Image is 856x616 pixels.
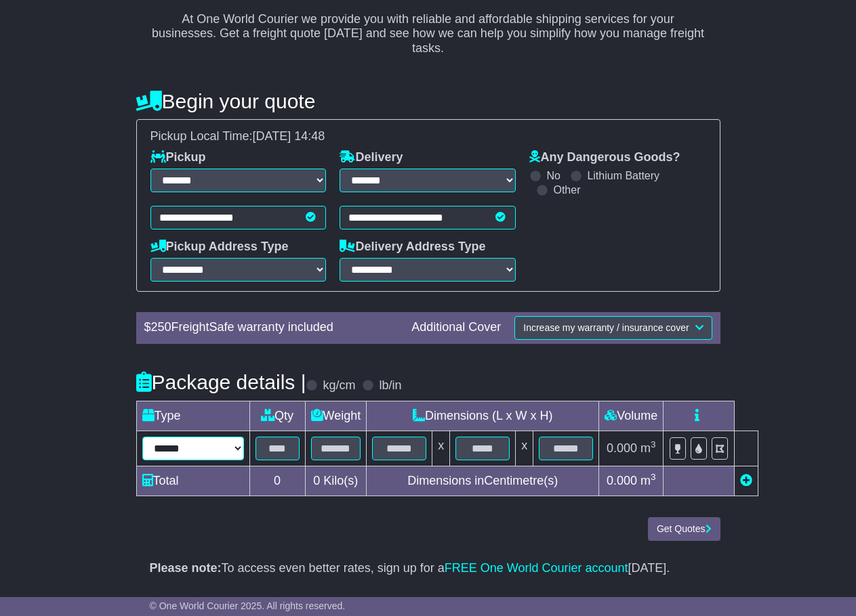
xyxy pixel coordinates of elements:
[445,561,628,575] a: FREE One World Courier account
[587,169,659,182] label: Lithium Battery
[599,401,664,431] td: Volume
[651,439,656,449] sup: 3
[136,401,249,431] td: Type
[144,129,713,144] div: Pickup Local Time:
[305,466,367,496] td: Kilo(s)
[150,240,289,255] label: Pickup Address Type
[529,150,680,165] label: Any Dangerous Goods?
[253,129,325,143] span: [DATE] 14:48
[607,474,637,487] span: 0.000
[553,183,580,196] label: Other
[151,320,171,334] span: 250
[136,90,720,112] h4: Begin your quote
[340,150,403,165] label: Delivery
[651,472,656,482] sup: 3
[516,431,533,466] td: x
[136,466,249,496] td: Total
[607,441,637,455] span: 0.000
[136,371,306,393] h4: Package details |
[150,561,707,576] p: To access even better rates, sign up for a [DATE].
[150,561,222,575] strong: Please note:
[740,474,752,487] a: Add new item
[249,401,305,431] td: Qty
[249,466,305,496] td: 0
[546,169,560,182] label: No
[379,378,401,393] label: lb/in
[405,320,508,335] div: Additional Cover
[340,240,485,255] label: Delivery Address Type
[514,316,712,340] button: Increase my warranty / insurance cover
[323,378,355,393] label: kg/cm
[150,600,346,611] span: © One World Courier 2025. All rights reserved.
[640,441,656,455] span: m
[305,401,367,431] td: Weight
[367,466,599,496] td: Dimensions in Centimetre(s)
[150,150,206,165] label: Pickup
[367,401,599,431] td: Dimensions (L x W x H)
[640,474,656,487] span: m
[138,320,405,335] div: $ FreightSafe warranty included
[648,517,720,541] button: Get Quotes
[313,474,320,487] span: 0
[432,431,450,466] td: x
[523,322,689,333] span: Increase my warranty / insurance cover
